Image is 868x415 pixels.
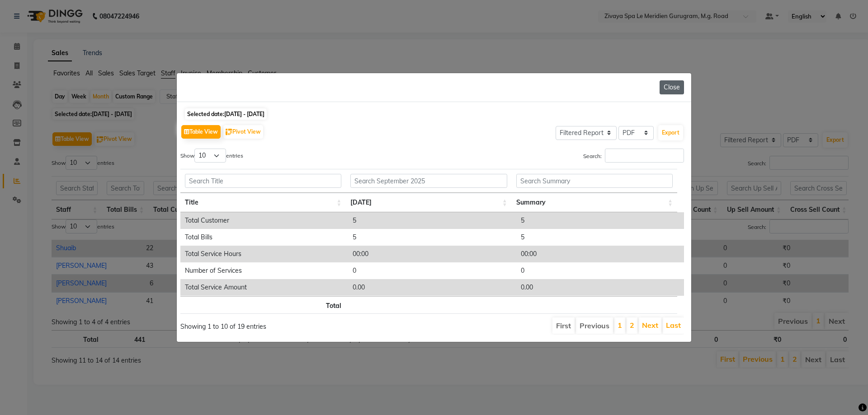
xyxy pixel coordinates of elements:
[180,296,348,312] td: Average Ticket (Service)
[516,212,684,229] td: 5
[348,212,516,229] td: 5
[348,246,516,262] td: 00:00
[583,149,684,163] label: Search:
[516,174,673,188] input: Search Summary
[180,193,346,212] th: Title: activate to sort column ascending
[185,174,341,188] input: Search Title
[516,262,684,279] td: 0
[181,125,221,139] button: Table View
[642,321,658,330] a: Next
[185,108,267,120] span: Selected date:
[516,246,684,262] td: 00:00
[194,149,226,163] select: Showentries
[516,229,684,246] td: 5
[224,111,264,117] span: [DATE] - [DATE]
[180,296,346,314] th: Total
[516,279,684,296] td: 0.00
[223,125,263,139] button: Pivot View
[630,321,634,330] a: 2
[348,229,516,246] td: 5
[666,321,681,330] a: Last
[226,129,232,135] img: pivot.png
[180,229,348,246] td: Total Bills
[180,262,348,279] td: Number of Services
[350,174,507,188] input: Search September 2025
[348,279,516,296] td: 0.00
[348,296,516,312] td: 0.00
[180,317,382,331] div: Showing 1 to 10 of 19 entries
[346,193,511,212] th: September 2025: activate to sort column ascending
[180,212,348,229] td: Total Customer
[348,262,516,279] td: 0
[516,296,684,312] td: 0.00
[658,125,683,140] button: Export
[180,149,243,163] label: Show entries
[512,193,677,212] th: Summary: activate to sort column ascending
[180,246,348,262] td: Total Service Hours
[618,321,622,330] a: 1
[660,80,684,94] button: Close
[180,279,348,296] td: Total Service Amount
[605,149,684,163] input: Search:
